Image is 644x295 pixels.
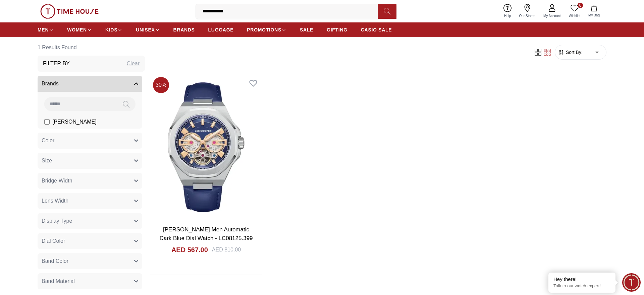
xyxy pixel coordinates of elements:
[42,257,68,265] span: Band Color
[43,60,70,68] h3: Filter By
[38,193,142,209] button: Lens Width
[586,13,602,18] span: My Bag
[136,26,155,33] span: UNISEX
[38,24,54,36] a: MEN
[584,3,604,19] button: My Bag
[40,4,99,19] img: ...
[500,3,515,20] a: Help
[42,157,52,165] span: Size
[247,26,281,33] span: PROMOTIONS
[553,283,610,289] p: Talk to our watch expert!
[541,13,563,18] span: My Account
[67,24,92,36] a: WOMEN
[361,24,392,36] a: CASIO SALE
[173,26,195,33] span: BRANDS
[159,226,253,241] a: [PERSON_NAME] Men Automatic Dark Blue Dial Watch - LC08125.399
[127,60,140,68] div: Clear
[42,197,68,205] span: Lens Width
[247,24,286,36] a: PROMOTIONS
[38,233,142,249] button: Dial Color
[42,80,59,88] span: Brands
[38,40,145,56] h6: 1 Results Found
[327,26,347,33] span: GIFTING
[515,3,539,20] a: Our Stores
[622,273,641,292] div: Chat Widget
[105,26,117,33] span: KIDS
[212,246,241,254] div: AED 810.00
[42,277,75,285] span: Band Material
[38,213,142,229] button: Display Type
[150,74,262,220] img: LEE COOPER Men Automatic Dark Blue Dial Watch - LC08125.399
[565,49,583,56] span: Sort By:
[566,13,583,18] span: Wishlist
[38,76,142,92] button: Brands
[565,3,584,20] a: 0Wishlist
[501,13,514,18] span: Help
[558,49,583,56] button: Sort By:
[327,24,347,36] a: GIFTING
[38,153,142,169] button: Size
[173,24,195,36] a: BRANDS
[361,26,392,33] span: CASIO SALE
[42,177,72,185] span: Bridge Width
[153,77,169,93] span: 30 %
[517,13,538,18] span: Our Stores
[44,119,50,125] input: [PERSON_NAME]
[208,26,234,33] span: LUGGAGE
[578,3,583,8] span: 0
[52,118,97,126] span: [PERSON_NAME]
[38,173,142,189] button: Bridge Width
[42,137,54,145] span: Color
[105,24,122,36] a: KIDS
[38,133,142,149] button: Color
[300,24,313,36] a: SALE
[42,217,72,225] span: Display Type
[38,26,49,33] span: MEN
[553,276,610,283] div: Hey there!
[171,245,208,254] h4: AED 567.00
[208,24,234,36] a: LUGGAGE
[38,253,142,269] button: Band Color
[67,26,87,33] span: WOMEN
[136,24,160,36] a: UNISEX
[300,26,313,33] span: SALE
[38,273,142,289] button: Band Material
[42,237,65,245] span: Dial Color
